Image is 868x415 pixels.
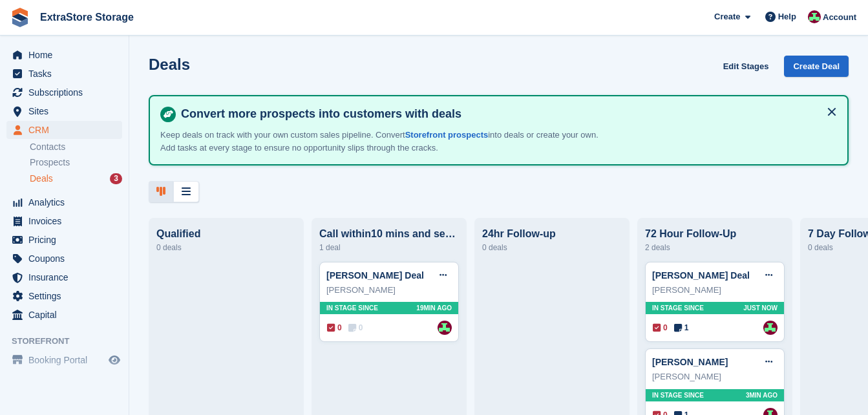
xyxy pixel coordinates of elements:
[743,303,778,313] span: Just now
[6,351,122,369] a: menu
[28,287,106,305] span: Settings
[348,322,363,334] span: 0
[438,321,452,335] img: Chelsea Parker
[28,231,106,249] span: Pricing
[6,268,122,286] a: menu
[28,193,106,211] span: Analytics
[6,212,122,230] a: menu
[674,322,689,334] span: 1
[327,322,342,334] span: 0
[149,56,190,73] h1: Deals
[645,240,785,255] div: 2 deals
[652,270,750,281] a: [PERSON_NAME] Deal
[6,306,122,324] a: menu
[6,250,122,268] a: menu
[784,56,849,77] a: Create Deal
[110,173,122,184] div: 3
[319,240,459,255] div: 1 deal
[652,357,728,367] a: [PERSON_NAME]
[714,10,740,23] span: Create
[6,46,122,64] a: menu
[30,141,122,153] a: Contacts
[28,83,106,101] span: Subscriptions
[326,303,378,313] span: In stage since
[28,351,106,369] span: Booking Portal
[30,156,70,169] span: Prospects
[6,193,122,211] a: menu
[653,322,668,334] span: 0
[28,46,106,64] span: Home
[28,250,106,268] span: Coupons
[6,83,122,101] a: menu
[326,284,452,297] div: [PERSON_NAME]
[778,10,796,23] span: Help
[405,130,489,140] a: Storefront prospects
[319,228,459,240] div: Call within10 mins and send an Intro email
[107,352,122,368] a: Preview store
[6,102,122,120] a: menu
[30,156,122,169] a: Prospects
[156,240,296,255] div: 0 deals
[416,303,452,313] span: 19MIN AGO
[746,390,778,400] span: 3MIN AGO
[6,231,122,249] a: menu
[156,228,296,240] div: Qualified
[10,8,30,27] img: stora-icon-8386f47178a22dfd0bd8f6a31ec36ba5ce8667c1dd55bd0f319d3a0aa187defe.svg
[28,268,106,286] span: Insurance
[30,173,53,185] span: Deals
[652,390,704,400] span: In stage since
[12,335,129,348] span: Storefront
[28,306,106,324] span: Capital
[160,129,613,154] p: Keep deals on track with your own custom sales pipeline. Convert into deals or create your own. A...
[808,10,821,23] img: Chelsea Parker
[28,212,106,230] span: Invoices
[176,107,837,122] h4: Convert more prospects into customers with deals
[6,65,122,83] a: menu
[28,65,106,83] span: Tasks
[28,121,106,139] span: CRM
[6,121,122,139] a: menu
[326,270,424,281] a: [PERSON_NAME] Deal
[482,240,622,255] div: 0 deals
[28,102,106,120] span: Sites
[482,228,622,240] div: 24hr Follow-up
[645,228,785,240] div: 72 Hour Follow-Up
[652,370,778,383] div: [PERSON_NAME]
[30,172,122,186] a: Deals 3
[763,321,778,335] img: Chelsea Parker
[823,11,856,24] span: Account
[35,6,139,28] a: ExtraStore Storage
[652,303,704,313] span: In stage since
[6,287,122,305] a: menu
[652,284,778,297] div: [PERSON_NAME]
[718,56,774,77] a: Edit Stages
